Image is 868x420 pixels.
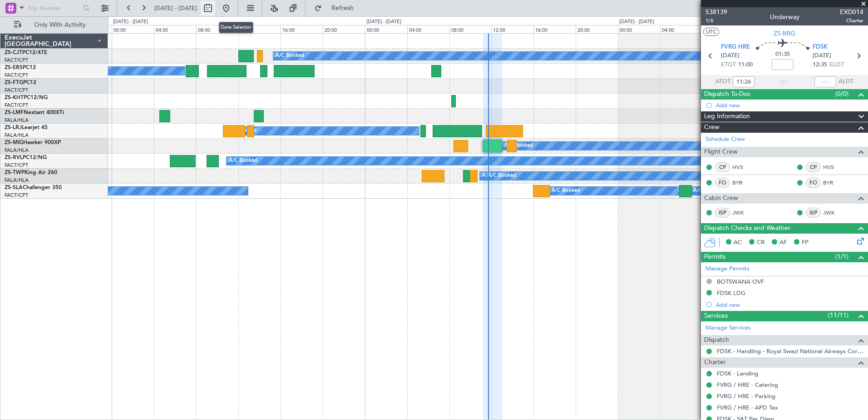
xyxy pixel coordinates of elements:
[5,80,23,85] span: ZS-FTG
[840,17,863,25] span: Charter
[5,170,57,175] a: ZS-TWPKing Air 260
[219,22,253,33] div: Date Selector
[704,311,728,321] span: Services
[802,238,809,247] span: FP
[5,125,22,130] span: ZS-LRJ
[704,111,750,122] span: Leg Information
[717,370,758,377] a: FDSK - Landing
[693,184,722,198] div: A/C Booked
[5,95,24,100] span: ZS-KHT
[449,25,492,33] div: 08:00
[704,357,726,368] span: Charter
[775,50,790,59] span: 01:35
[806,178,821,188] div: FO
[806,162,821,172] div: CP
[732,209,753,217] a: JWK
[704,223,790,234] span: Dispatch Checks and Weather
[660,25,702,33] div: 04:00
[774,29,795,38] span: ZS-MIG
[5,65,36,70] a: ZS-ERSPC12
[281,25,323,33] div: 16:00
[828,310,848,320] span: (11/11)
[5,140,61,145] a: ZS-MIGHawker 900XP
[733,76,755,87] input: --:--
[24,22,96,28] span: Only With Activity
[715,208,730,218] div: ISP
[705,17,727,25] span: 1/6
[28,1,80,15] input: Trip Number
[823,163,843,171] a: HVS
[5,185,62,190] a: ZS-SLAChallenger 350
[705,7,727,17] span: 538139
[715,77,730,86] span: ATOT
[721,43,750,52] span: FVRG HRE
[229,154,257,168] div: A/C Booked
[491,25,533,33] div: 12:00
[5,140,23,145] span: ZS-MIG
[5,125,48,130] a: ZS-LRJLearjet 45
[5,87,28,94] a: FACT/CPT
[5,50,47,55] a: ZS-CJTPC12/47E
[113,18,148,26] div: [DATE] - [DATE]
[5,155,47,160] a: ZS-RVLPC12/NG
[488,169,516,183] div: A/C Booked
[814,76,836,87] input: --:--
[829,60,844,70] span: ELDT
[806,208,821,218] div: ISP
[704,89,750,100] span: Dispatch To-Dos
[813,43,828,52] span: FDSK
[504,139,533,153] div: A/C Booked
[619,18,654,26] div: [DATE] - [DATE]
[366,18,401,26] div: [DATE] - [DATE]
[704,122,720,133] span: Crew
[705,324,751,333] a: Manage Services
[5,117,29,124] a: FALA/HLA
[717,381,778,389] a: FVRG / HRE - Catering
[552,184,580,198] div: A/C Booked
[112,25,154,33] div: 00:00
[576,25,618,33] div: 20:00
[323,25,365,33] div: 20:00
[813,51,831,60] span: [DATE]
[770,12,799,22] div: Underway
[717,392,775,400] a: FVRG / HRE - Parking
[5,155,23,160] span: ZS-RVL
[310,1,365,15] button: Refresh
[715,162,730,172] div: CP
[732,179,753,187] a: BYR
[5,57,28,64] a: FACT/CPT
[704,147,738,157] span: Flight Crew
[407,25,449,33] div: 04:00
[5,72,28,79] a: FACT/CPT
[5,132,29,139] a: FALA/HLA
[5,192,28,199] a: FACT/CPT
[721,51,740,60] span: [DATE]
[705,135,745,144] a: Schedule Crew
[734,238,742,247] span: AC
[732,163,753,171] a: HVS
[813,60,827,70] span: 12:35
[757,238,764,247] span: CR
[5,177,29,184] a: FALA/HLA
[154,4,197,12] span: [DATE] - [DATE]
[196,25,238,33] div: 08:00
[779,238,787,247] span: AF
[5,110,64,115] a: ZS-LMFNextant 400XTi
[704,193,738,204] span: Cabin Crew
[703,28,719,36] button: UTC
[717,404,778,411] a: FVRG / HRE - APD Tax
[840,7,863,17] span: EXD014
[5,162,28,169] a: FACT/CPT
[5,65,23,70] span: ZS-ERS
[715,178,730,188] div: FO
[716,101,863,109] div: Add new
[10,18,99,32] button: Only With Activity
[482,169,511,183] div: A/C Booked
[716,301,863,309] div: Add new
[324,5,362,11] span: Refresh
[705,265,750,274] a: Manage Permits
[704,252,725,262] span: Permits
[823,179,843,187] a: BYR
[704,335,729,345] span: Dispatch
[721,60,736,70] span: ETOT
